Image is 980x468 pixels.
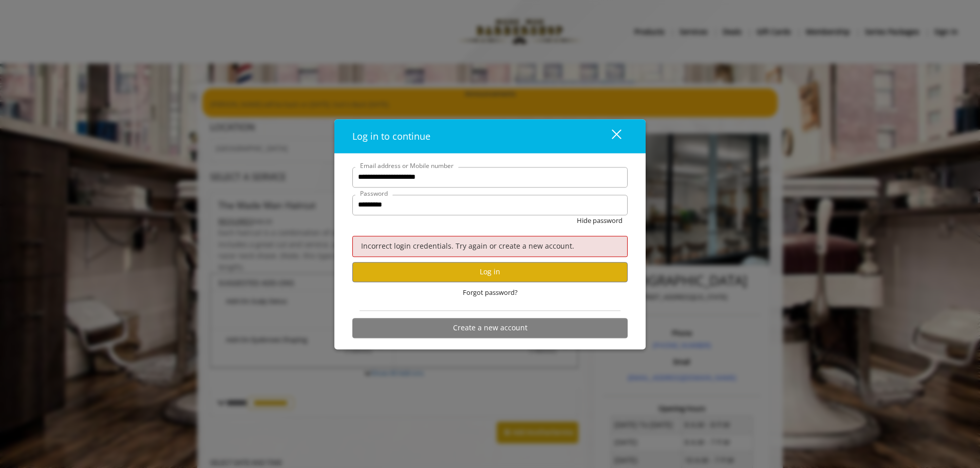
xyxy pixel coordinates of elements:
button: Log in [352,262,628,282]
label: Password [355,189,393,198]
label: Email address or Mobile number [355,161,459,171]
span: Incorrect login credentials. Try again or create a new account. [361,241,574,251]
span: Forgot password? [463,287,518,298]
input: Email address or Mobile number [352,167,628,188]
div: close dialog [600,128,620,144]
button: close dialog [593,126,628,147]
input: Password [352,195,628,215]
button: Hide password [577,215,623,226]
span: Log in to continue [352,130,430,142]
button: Create a new account [352,318,628,338]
